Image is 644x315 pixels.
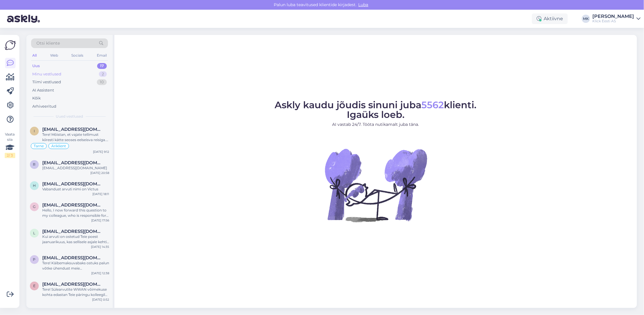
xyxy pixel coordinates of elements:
div: 17 [97,63,107,69]
span: geirpikkor554@gmail.com [42,202,103,208]
div: [DATE] 12:38 [91,271,109,275]
div: 2 / 3 [5,153,15,158]
div: All [31,52,38,59]
div: 10 [97,79,107,85]
span: l [33,231,36,235]
div: Kõik [32,95,41,101]
div: [PERSON_NAME] [592,14,634,19]
div: Arhiveeritud [32,104,56,109]
div: Minu vestlused [32,71,61,77]
div: [DATE] 0:52 [92,297,109,302]
div: Tiimi vestlused [32,79,61,85]
a: [PERSON_NAME]Klick Eesti AS [592,14,640,23]
div: Tere! Mõistan, et vajate tellimust kiiresti kätte seoses eelseisva reisiga. Suunasin teie päringu... [42,132,109,143]
img: No Chat active [323,132,429,238]
span: rainertammik@hotmail.com [42,160,103,165]
span: g [33,204,36,209]
div: [DATE] 14:35 [91,245,109,249]
span: r [33,162,36,167]
span: 5562 [422,99,444,111]
div: MK [582,15,590,23]
span: lauraliiskutt@gmail.com [42,229,103,234]
div: Hello, I now forward this question to my colleague, who is responsible for this. The reply will b... [42,208,109,218]
div: Vabandust arvuti nimi on Victus [42,187,109,192]
div: [EMAIL_ADDRESS][DOMAIN_NAME] [42,165,109,171]
span: Askly kaudu jõudis sinuni juba klienti. Igaüks loeb. [275,99,477,120]
span: Luba [357,2,370,7]
span: h [33,183,36,188]
span: hannes1.kerge@gmail.com [42,181,103,187]
span: Uued vestlused [56,114,83,119]
div: [DATE] 17:56 [91,218,109,223]
span: einikejr@hotmail.com [42,282,103,287]
img: Askly Logo [5,40,16,51]
span: indrek.k@protonmail.ch [42,127,103,132]
div: Aktiivne [532,13,568,24]
span: i [34,129,35,133]
div: Tere! Sülearvutite WWAN võimekuse kohta edastan Teie päringu kolleegile, kes saab Teile täpsemat ... [42,287,109,297]
div: [DATE] 18:11 [92,192,109,196]
div: Email [96,52,108,59]
div: AI Assistent [32,87,54,93]
p: AI vastab 24/7. Tööta nutikamalt juba täna. [275,121,477,128]
div: Web [49,52,59,59]
span: Otsi kliente [36,40,60,46]
span: Tarne [34,144,44,148]
div: [DATE] 20:58 [90,171,109,175]
span: e [33,284,36,288]
span: Äriklient [51,144,66,148]
div: Tere! Käibemaksuvabaks ostuks palun võtke ühendust meie äriklienditeenindusega [URL][DOMAIN_NAME]... [42,260,109,271]
span: p [33,257,36,262]
div: [DATE] 9:12 [93,150,109,154]
div: Klick Eesti AS [592,19,634,23]
div: 2 [99,71,107,77]
div: Socials [70,52,84,59]
div: Kui arvuti on ostetud Teie poest jaanuarikuus, kas sellisele asjale kehtib garantii? [42,234,109,245]
div: Uus [32,63,40,69]
div: Vaata siia [5,132,15,158]
span: pavel.liber.007@gmail.com [42,255,103,260]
